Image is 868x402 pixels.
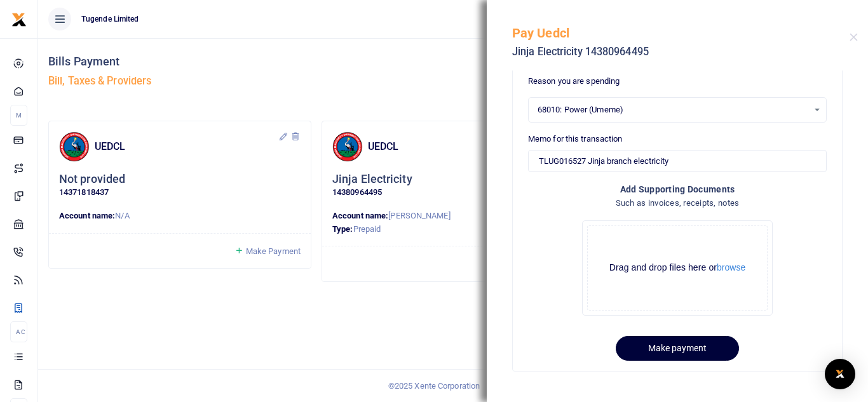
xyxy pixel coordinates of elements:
a: logo-small logo-large logo-large [11,14,27,23]
span: Tugende Limited [76,13,144,25]
h5: Not provided [59,172,125,187]
h5: Jinja Electricity 14380964495 [512,46,850,58]
h4: Such as invoices, receipts, notes [528,196,827,210]
h4: Bills Payment [48,55,448,69]
button: Close [850,33,858,41]
li: M [10,105,27,126]
strong: Type: [332,224,353,234]
label: Reason you are spending [528,75,620,88]
p: 14380964495 [332,186,574,199]
h5: Pay Uedcl [512,25,850,41]
h5: Bill, Taxes & Providers [48,75,448,88]
h4: Add supporting Documents [528,182,827,196]
div: Click to update [59,172,301,199]
a: Make Payment [234,244,301,258]
span: [PERSON_NAME] [388,211,450,220]
img: logo-small [11,12,27,27]
div: Click to update [332,172,574,199]
span: 68010: Power (Umeme) [538,104,808,116]
input: Enter extra information [528,150,827,171]
h4: UEDCL [368,140,552,154]
button: browse [717,263,745,272]
div: Open Intercom Messenger [825,359,855,389]
h5: Jinja Electricity [332,172,412,187]
strong: Account name: [59,211,115,220]
strong: Account name: [332,211,388,220]
span: Prepaid [353,224,381,234]
button: Make payment [616,336,739,361]
li: Ac [10,321,27,342]
p: 14371818437 [59,186,301,199]
div: Drag and drop files here or [588,262,767,274]
label: Memo for this transaction [528,133,623,145]
span: Make Payment [246,246,301,256]
div: File Uploader [582,220,773,316]
h4: UEDCL [95,140,278,154]
span: N/A [115,211,129,220]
